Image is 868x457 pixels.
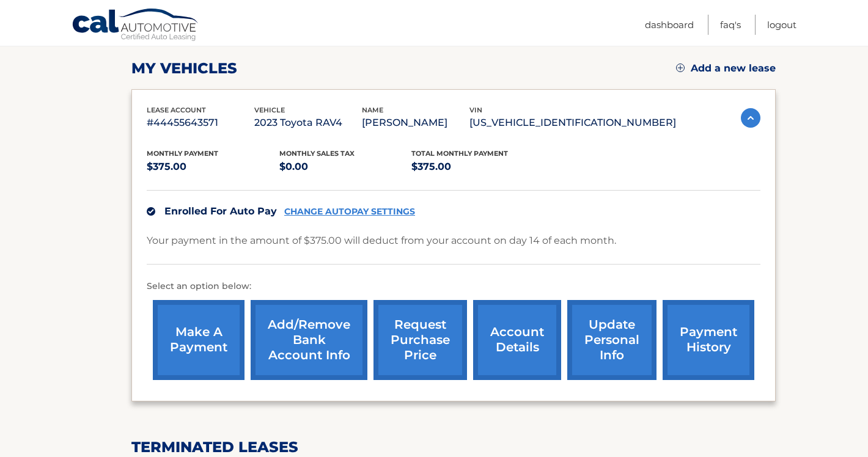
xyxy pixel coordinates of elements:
p: Your payment in the amount of $375.00 will deduct from your account on day 14 of each month. [147,232,616,249]
p: $375.00 [411,158,544,175]
h2: terminated leases [131,438,776,456]
a: request purchase price [373,300,467,380]
span: Monthly Payment [147,149,218,158]
span: Enrolled For Auto Pay [164,205,277,217]
a: payment history [663,300,754,380]
h2: my vehicles [131,59,237,78]
p: $0.00 [279,158,412,175]
a: FAQ's [720,15,741,35]
img: add.svg [676,64,685,72]
span: Monthly sales Tax [279,149,355,158]
a: CHANGE AUTOPAY SETTINGS [284,207,415,217]
a: make a payment [153,300,245,380]
p: $375.00 [147,158,279,175]
span: vin [469,106,482,114]
span: lease account [147,106,206,114]
a: Add a new lease [676,62,776,75]
span: name [362,106,383,114]
img: check.svg [147,207,155,216]
p: [PERSON_NAME] [362,114,469,131]
p: 2023 Toyota RAV4 [254,114,362,131]
a: Logout [767,15,796,35]
a: update personal info [567,300,657,380]
span: Total Monthly Payment [411,149,508,158]
a: Add/Remove bank account info [251,300,367,380]
p: #44455643571 [147,114,254,131]
a: account details [473,300,561,380]
a: Dashboard [645,15,694,35]
p: [US_VEHICLE_IDENTIFICATION_NUMBER] [469,114,676,131]
img: accordion-active.svg [741,108,760,128]
p: Select an option below: [147,279,760,294]
span: vehicle [254,106,285,114]
a: Cal Automotive [72,8,200,43]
